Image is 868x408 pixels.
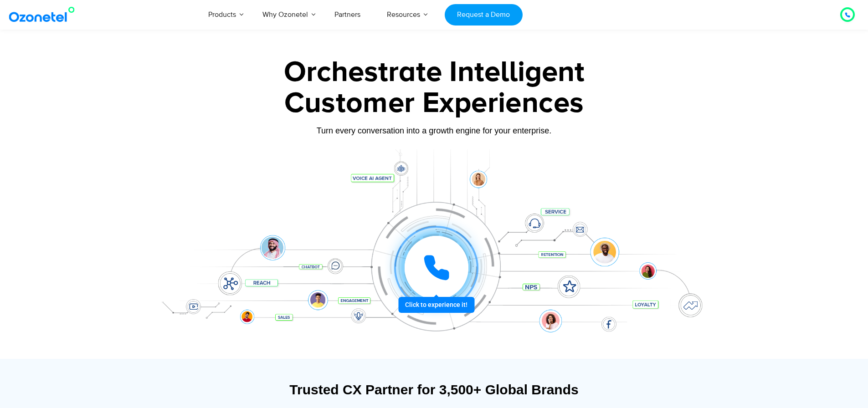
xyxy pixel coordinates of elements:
div: Customer Experiences [149,82,719,125]
div: Trusted CX Partner for 3,500+ Global Brands [154,382,714,398]
div: Orchestrate Intelligent [149,58,719,87]
div: Turn every conversation into a growth engine for your enterprise. [149,126,719,136]
a: Request a Demo [445,4,523,25]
